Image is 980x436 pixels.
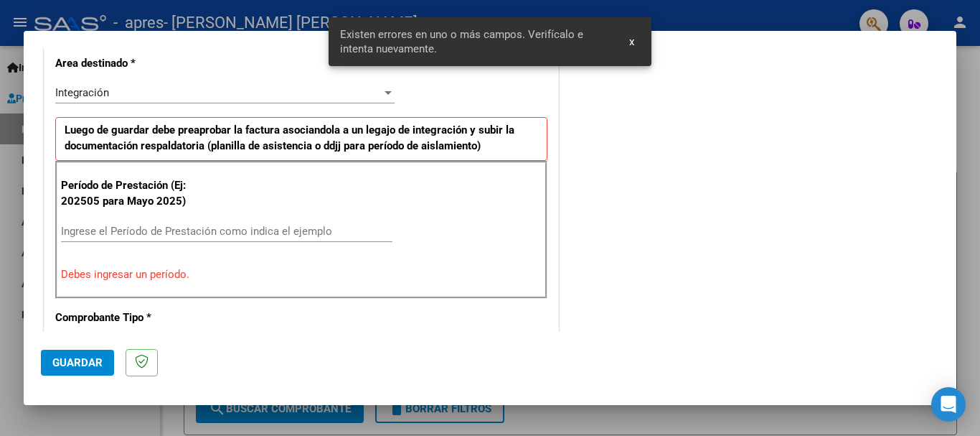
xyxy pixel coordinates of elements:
div: Open Intercom Messenger [931,387,966,422]
p: Comprobante Tipo * [55,310,203,326]
p: Período de Prestación (Ej: 202505 para Mayo 2025) [61,177,205,210]
p: Area destinado * [55,55,203,72]
span: Integración [55,86,109,99]
strong: Luego de guardar debe preaprobar la factura asociandola a un legajo de integración y subir la doc... [65,124,514,153]
span: Existen errores en uno o más campos. Verifícalo e intenta nuevamente. [340,27,613,56]
span: Guardar [52,356,103,369]
button: Guardar [41,350,114,376]
button: x [618,29,646,55]
span: x [629,35,634,48]
p: Debes ingresar un período. [61,266,542,283]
